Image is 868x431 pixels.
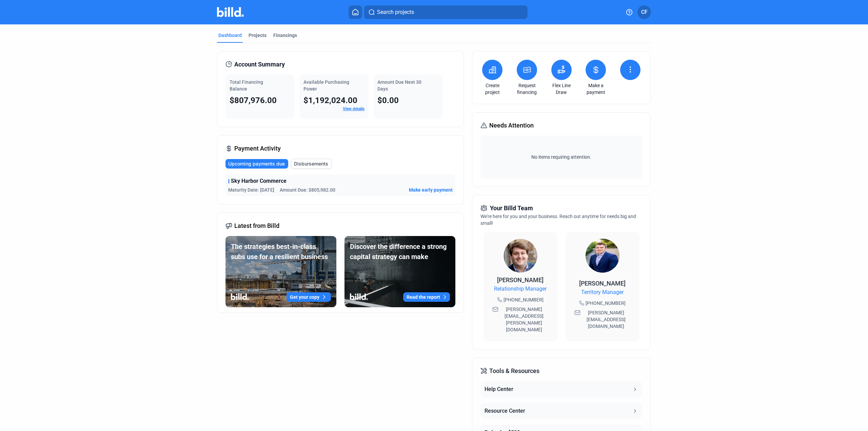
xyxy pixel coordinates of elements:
[231,241,331,262] div: The strategies best-in-class subs use for a resilient business
[515,82,539,96] a: Request financing
[234,60,285,69] span: Account Summary
[234,221,279,231] span: Latest from Billd
[480,403,642,419] button: Resource Center
[225,159,288,169] button: Upcoming payments due
[218,32,242,39] div: Dashboard
[641,8,648,16] span: CF
[377,79,421,92] span: Amount Due Next 30 Days
[287,292,331,302] button: Get your copy
[409,187,453,193] button: Make early payment
[249,32,267,39] div: Projects
[480,214,636,226] span: We're here for you and your business. Reach out anytime for needs big and small!
[377,8,414,16] span: Search projects
[483,154,639,160] span: No items requiring attention.
[343,106,364,111] a: View details
[489,121,534,130] span: Needs Attention
[581,288,624,296] span: Territory Manager
[490,203,533,213] span: Your Billd Team
[403,292,450,302] button: Read the report
[584,82,608,96] a: Make a payment
[480,82,504,96] a: Create project
[500,306,549,333] span: [PERSON_NAME][EMAIL_ADDRESS][PERSON_NAME][DOMAIN_NAME]
[230,96,277,105] span: $807,976.00
[494,285,547,293] span: Relationship Manager
[579,280,626,287] span: [PERSON_NAME]
[234,144,281,153] span: Payment Activity
[303,79,349,92] span: Available Purchasing Power
[586,239,619,273] img: Territory Manager
[273,32,297,39] div: Financings
[280,187,335,193] span: Amount Due: $805,982.00
[228,187,274,193] span: Maturity Date: [DATE]
[364,5,528,19] button: Search projects
[291,159,332,169] button: Disbursements
[637,5,651,19] button: CF
[497,276,544,283] span: [PERSON_NAME]
[230,79,263,92] span: Total Financing Balance
[504,296,544,303] span: [PHONE_NUMBER]
[485,385,513,393] div: Help Center
[217,7,244,17] img: Billd Company Logo
[582,309,631,330] span: [PERSON_NAME][EMAIL_ADDRESS][DOMAIN_NAME]
[485,407,525,415] div: Resource Center
[586,300,626,307] span: [PHONE_NUMBER]
[550,82,573,96] a: Flex Line Draw
[228,160,285,167] span: Upcoming payments due
[377,96,399,105] span: $0.00
[303,96,357,105] span: $1,192,024.00
[504,239,537,273] img: Relationship Manager
[231,177,287,185] span: Sky Harbor Commerce
[480,381,642,397] button: Help Center
[489,366,539,376] span: Tools & Resources
[294,160,328,167] span: Disbursements
[350,241,450,262] div: Discover the difference a strong capital strategy can make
